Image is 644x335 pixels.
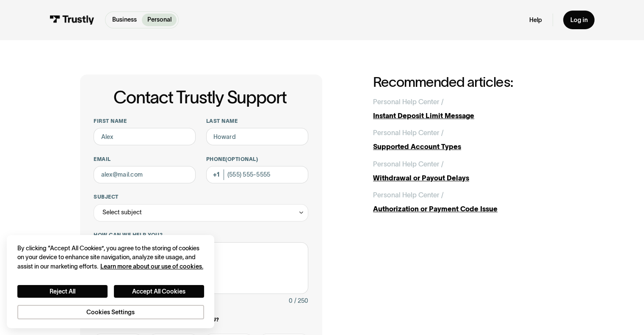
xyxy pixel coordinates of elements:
[373,75,564,90] h2: Recommended articles:
[529,16,542,24] a: Help
[373,141,564,152] div: Supported Account Types
[563,11,594,29] a: Log in
[225,156,258,162] span: (Optional)
[147,15,171,24] p: Personal
[92,88,308,107] h1: Contact Trustly Support
[206,128,308,145] input: Howard
[50,15,94,25] img: Trustly Logo
[373,97,444,107] div: Personal Help Center /
[94,118,196,125] label: First name
[294,296,308,306] div: / 250
[94,194,308,200] label: Subject
[17,305,204,320] button: Cookies Settings
[373,127,564,152] a: Personal Help Center /Supported Account Types
[112,15,137,24] p: Business
[100,263,203,270] a: More information about your privacy, opens in a new tab
[94,156,196,163] label: Email
[17,244,204,320] div: Privacy
[142,14,177,26] a: Personal
[373,111,564,121] div: Instant Deposit Limit Message
[373,173,564,183] div: Withdrawal or Payout Delays
[373,190,564,214] a: Personal Help Center /Authorization or Payment Code Issue
[206,166,308,183] input: (555) 555-5555
[102,207,142,218] div: Select subject
[373,159,564,183] a: Personal Help Center /Withdrawal or Payout Delays
[206,156,308,163] label: Phone
[570,16,587,24] div: Log in
[94,204,308,221] div: Select subject
[94,128,196,145] input: Alex
[17,285,108,298] button: Reject All
[289,296,293,306] div: 0
[94,232,308,238] label: How can we help you?
[94,166,196,183] input: alex@mail.com
[373,127,444,138] div: Personal Help Center /
[206,118,308,125] label: Last name
[114,285,204,298] button: Accept All Cookies
[373,190,444,200] div: Personal Help Center /
[373,204,564,214] div: Authorization or Payment Code Issue
[107,14,142,26] a: Business
[7,235,214,328] div: Cookie banner
[17,244,204,271] div: By clicking “Accept All Cookies”, you agree to the storing of cookies on your device to enhance s...
[373,159,444,169] div: Personal Help Center /
[373,97,564,121] a: Personal Help Center /Instant Deposit Limit Message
